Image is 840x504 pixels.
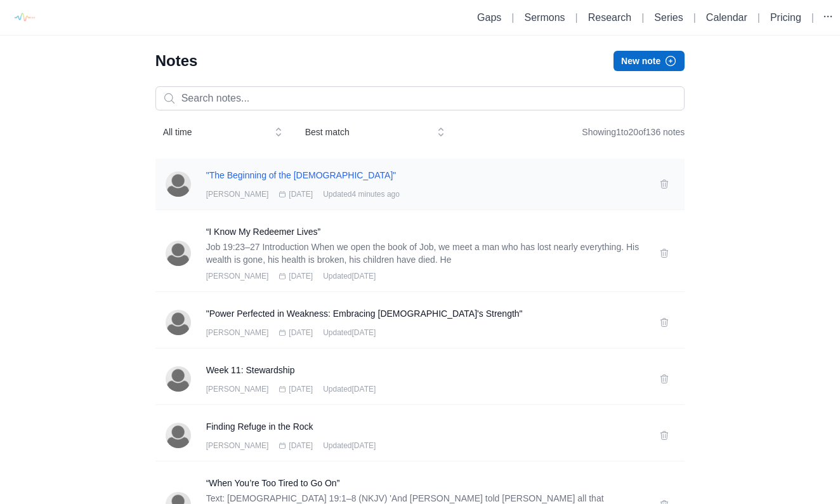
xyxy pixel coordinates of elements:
[206,364,645,376] a: Week 11: Stewardship
[289,441,313,451] span: [DATE]
[305,126,427,138] span: Best match
[289,328,313,338] span: [DATE]
[323,441,376,451] span: Updated [DATE]
[289,189,313,199] span: [DATE]
[506,10,519,25] li: |
[206,384,269,394] span: [PERSON_NAME]
[206,271,269,281] span: [PERSON_NAME]
[166,310,191,335] img: Fernando Rocha
[206,241,645,266] p: Job 19:23–27 Introduction When we open the book of Job, we meet a man who has lost nearly everyth...
[206,420,645,433] a: Finding Refuge in the Rock
[166,423,191,448] img: Fernando Rocha
[688,10,701,25] li: |
[206,307,645,320] a: "Power Perfected in Weakness: Embracing [DEMOGRAPHIC_DATA]'s Strength"
[166,241,191,266] img: Fernando Rocha
[298,121,452,143] button: Best match
[166,171,191,197] img: Fernando Rocha
[654,12,683,23] a: Series
[636,10,649,25] li: |
[614,51,685,71] button: New note
[166,366,191,392] img: Fernando Rocha
[570,10,583,25] li: |
[206,441,269,451] span: [PERSON_NAME]
[206,225,645,238] a: “I Know My Redeemer Lives”
[323,328,376,338] span: Updated [DATE]
[206,477,645,489] a: “When You’re Too Tired to Go On”
[525,12,565,23] a: Sermons
[588,12,631,23] a: Research
[582,121,685,143] div: Showing 1 to 20 of 136 notes
[323,384,376,394] span: Updated [DATE]
[289,384,313,394] span: [DATE]
[323,271,376,281] span: Updated [DATE]
[163,126,265,138] span: All time
[155,51,198,71] h1: Notes
[206,189,269,199] span: [PERSON_NAME]
[806,10,819,25] li: |
[770,12,801,23] a: Pricing
[706,12,747,23] a: Calendar
[477,12,501,23] a: Gaps
[206,328,269,338] span: [PERSON_NAME]
[10,3,38,32] img: logo
[155,121,290,143] button: All time
[289,271,313,281] span: [DATE]
[206,169,645,182] a: "The Beginning of the [DEMOGRAPHIC_DATA]"
[323,189,400,199] span: Updated 4 minutes ago
[155,86,685,110] input: Search notes...
[752,10,765,25] li: |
